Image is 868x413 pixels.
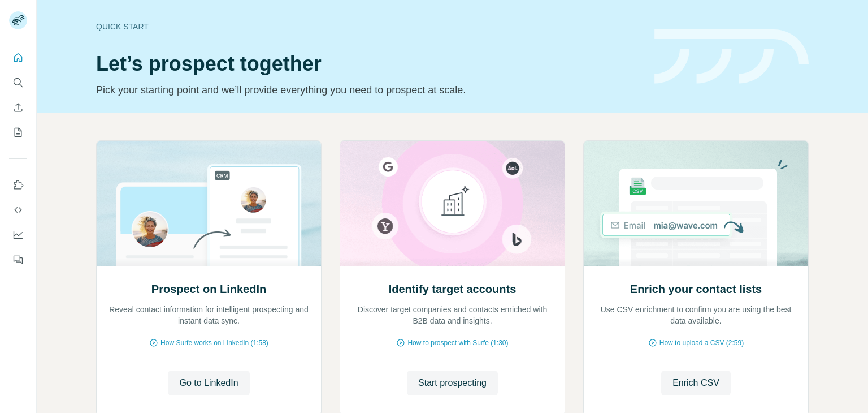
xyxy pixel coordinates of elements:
[168,371,249,395] button: Go to LinkedIn
[179,376,238,390] span: Go to LinkedIn
[654,29,809,84] img: banner
[583,141,809,266] img: Enrich your contact lists
[9,249,27,270] button: Feedback
[96,141,322,266] img: Prospect on LinkedIn
[351,304,553,326] p: Discover target companies and contacts enriched with B2B data and insights.
[340,141,565,266] img: Identify target accounts
[9,97,27,118] button: Enrich CSV
[9,122,27,143] button: My lists
[407,338,508,348] span: How to prospect with Surfe (1:30)
[407,371,498,395] button: Start prospecting
[630,281,762,297] h2: Enrich your contact lists
[659,338,744,348] span: How to upload a CSV (2:59)
[9,48,27,68] button: Quick start
[389,281,517,297] h2: Identify target accounts
[661,371,731,395] button: Enrich CSV
[108,304,310,326] p: Reveal contact information for intelligent prospecting and instant data sync.
[160,338,268,348] span: How Surfe works on LinkedIn (1:58)
[672,376,719,390] span: Enrich CSV
[418,376,487,390] span: Start prospecting
[595,304,797,326] p: Use CSV enrichment to confirm you are using the best data available.
[9,225,27,245] button: Dashboard
[96,82,641,98] p: Pick your starting point and we’ll provide everything you need to prospect at scale.
[9,175,27,195] button: Use Surfe on LinkedIn
[96,21,641,32] div: Quick start
[151,281,266,297] h2: Prospect on LinkedIn
[96,53,641,75] h1: Let’s prospect together
[9,72,27,93] button: Search
[9,200,27,220] button: Use Surfe API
